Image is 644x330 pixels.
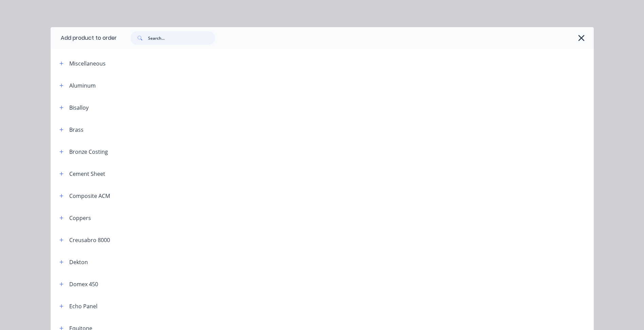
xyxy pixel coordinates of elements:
[51,27,117,49] div: Add product to order
[69,126,84,134] div: Brass
[69,81,96,90] div: Aluminum
[69,236,110,244] div: Creusabro 8000
[69,59,106,68] div: Miscellaneous
[69,170,105,178] div: Cement Sheet
[69,104,89,112] div: Bisalloy
[69,302,97,310] div: Echo Panel
[69,214,91,222] div: Coppers
[69,280,98,288] div: Domex 450
[69,148,108,156] div: Bronze Costing
[69,258,88,266] div: Dekton
[148,31,215,45] input: Search...
[69,192,110,200] div: Composite ACM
